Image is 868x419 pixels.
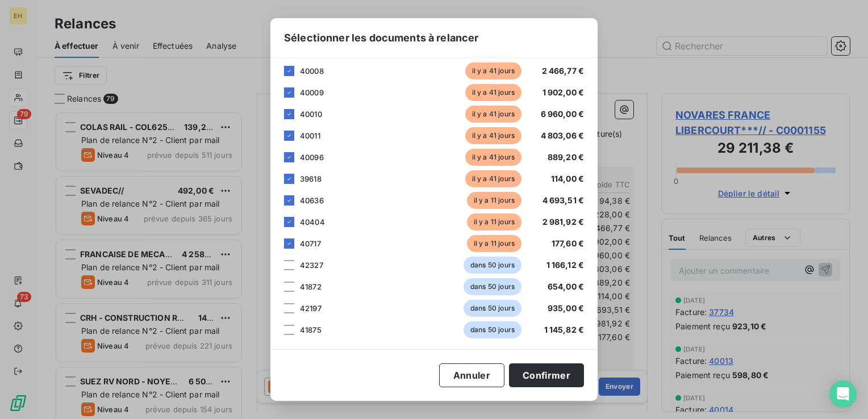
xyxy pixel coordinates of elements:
[464,321,521,338] span: dans 50 jours
[542,66,585,76] span: 2 466,77 €
[465,170,521,187] span: il y a 41 jours
[464,300,521,317] span: dans 50 jours
[300,239,321,248] span: 40717
[465,106,521,123] span: il y a 41 jours
[465,62,521,79] span: il y a 41 jours
[300,66,324,76] span: 40008
[509,363,584,387] button: Confirmer
[300,110,322,119] span: 40010
[467,235,521,252] span: il y a 11 jours
[300,153,324,162] span: 40096
[541,131,585,140] span: 4 803,06 €
[544,325,585,334] span: 1 145,82 €
[465,127,521,144] span: il y a 41 jours
[542,87,585,97] span: 1 902,00 €
[300,282,322,291] span: 41872
[300,261,323,270] span: 42327
[300,196,324,205] span: 40636
[829,380,857,408] div: Open Intercom Messenger
[439,363,504,387] button: Annuler
[546,260,585,270] span: 1 166,12 €
[467,192,521,209] span: il y a 11 jours
[552,238,584,248] span: 177,60 €
[542,195,585,205] span: 4 693,51 €
[464,278,521,295] span: dans 50 jours
[548,152,584,162] span: 889,20 €
[300,131,320,140] span: 40011
[465,84,521,101] span: il y a 41 jours
[300,325,322,334] span: 41875
[548,282,584,291] span: 654,00 €
[465,149,521,166] span: il y a 41 jours
[551,174,584,183] span: 114,00 €
[300,217,325,227] span: 40404
[542,217,585,227] span: 2 981,92 €
[541,109,585,119] span: 6 960,00 €
[548,303,584,313] span: 935,00 €
[284,30,479,45] span: Sélectionner les documents à relancer
[300,88,324,97] span: 40009
[300,174,322,183] span: 39618
[300,304,322,313] span: 42197
[467,213,521,231] span: il y a 11 jours
[464,257,521,274] span: dans 50 jours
